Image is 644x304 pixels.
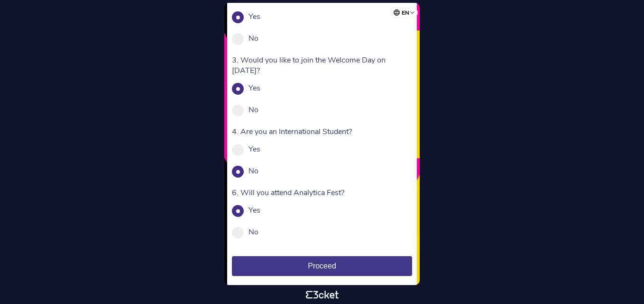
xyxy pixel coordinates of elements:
[248,205,260,215] label: Yes
[232,188,412,198] p: 6. Will you attend Analytica Fest?
[248,83,260,93] label: Yes
[232,126,412,137] p: 4. Are you an International Student?
[232,256,412,276] button: Proceed
[248,227,258,237] label: No
[248,166,258,176] label: No
[248,33,258,44] label: No
[248,144,260,154] label: Yes
[232,55,412,76] p: 3. Would you like to join the Welcome Day on [DATE]?
[248,105,258,115] label: No
[248,11,260,22] label: Yes
[308,262,336,270] span: Proceed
